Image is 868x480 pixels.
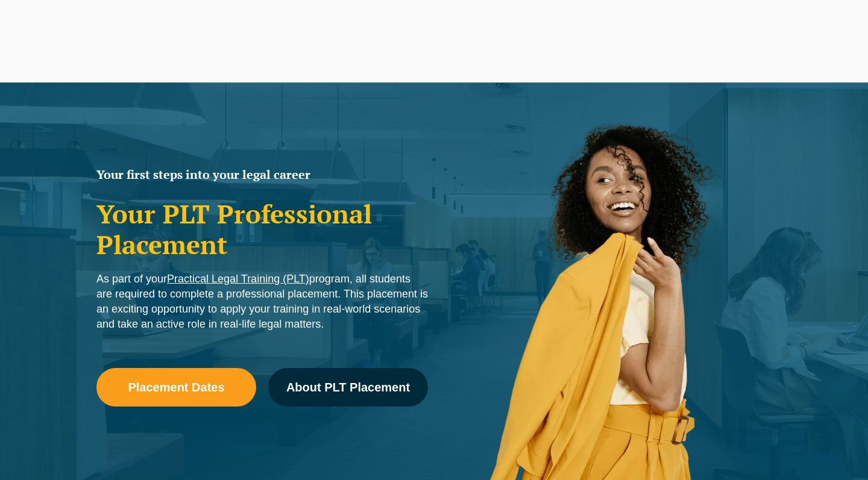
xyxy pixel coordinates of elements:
a: Practical Legal Training (PLT) [167,273,309,285]
h2: Your first steps into your legal career [96,169,428,181]
a: About PLT Placement [268,368,428,407]
span: Placement Dates [128,381,224,393]
span: As part of your program, all students are required to complete a professional placement. This pla... [96,273,428,330]
span: About PLT Placement [286,381,410,393]
h1: Your PLT Professional Placement [96,199,428,260]
a: Placement Dates [96,368,256,407]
